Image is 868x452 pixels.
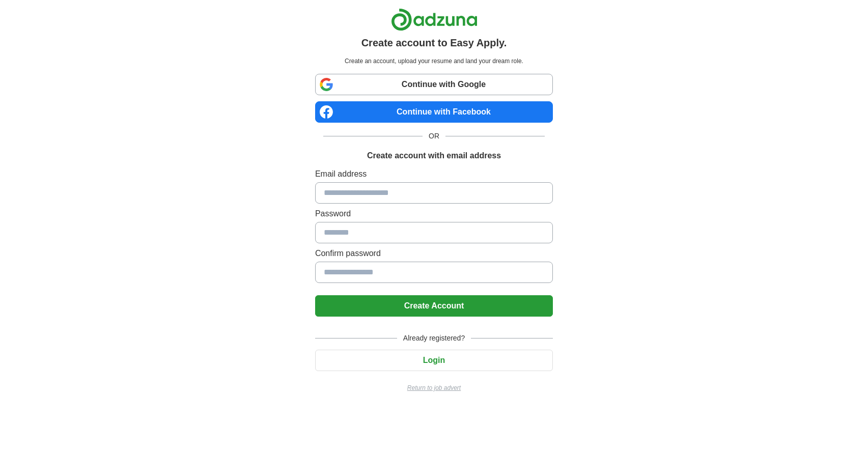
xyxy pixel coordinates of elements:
[315,356,553,364] a: Login
[423,131,445,142] span: OR
[367,150,501,162] h1: Create account with email address
[315,208,553,220] label: Password
[315,383,553,392] a: Return to job advert
[361,35,507,50] h1: Create account to Easy Apply.
[315,295,553,317] button: Create Account
[317,56,551,66] p: Create an account, upload your resume and land your dream role.
[397,333,471,344] span: Already registered?
[315,168,553,180] label: Email address
[315,101,553,123] a: Continue with Facebook
[315,350,553,371] button: Login
[315,247,553,260] label: Confirm password
[315,74,553,95] a: Continue with Google
[391,8,478,31] img: Adzuna logo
